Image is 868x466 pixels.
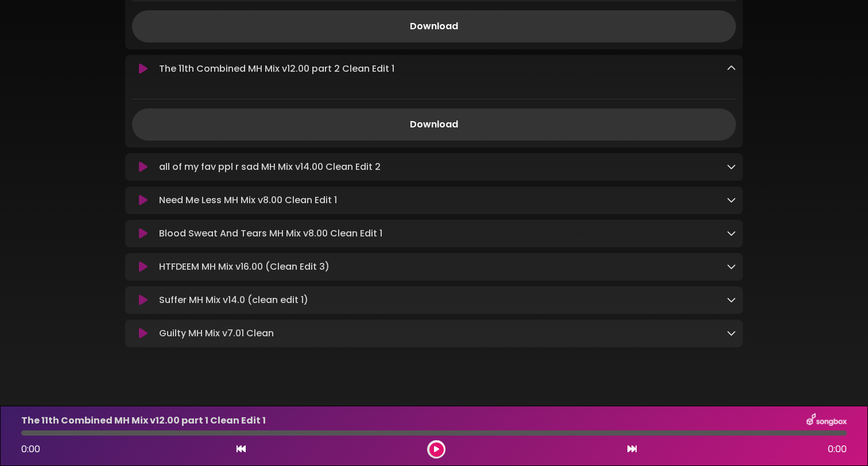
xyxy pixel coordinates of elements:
p: all of my fav ppl r sad MH Mix v14.00 Clean Edit 2 [159,160,381,174]
a: Download [132,108,736,141]
p: The 11th Combined MH Mix v12.00 part 2 Clean Edit 1 [159,62,394,76]
p: Need Me Less MH Mix v8.00 Clean Edit 1 [159,193,337,207]
p: HTFDEEM MH Mix v16.00 (Clean Edit 3) [159,260,330,274]
p: Suffer MH Mix v14.0 (clean edit 1) [159,293,308,307]
a: Download [132,10,736,42]
p: Guilty MH Mix v7.01 Clean [159,327,274,340]
p: Blood Sweat And Tears MH Mix v8.00 Clean Edit 1 [159,227,382,240]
